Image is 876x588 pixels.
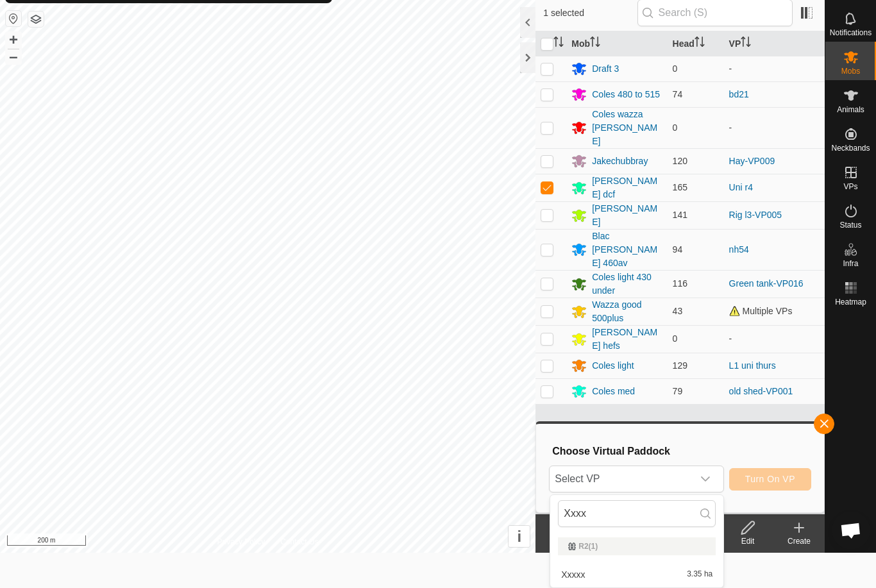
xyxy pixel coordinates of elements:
[843,183,857,190] span: VPs
[695,38,705,49] p-sorticon: Activate to sort
[592,359,634,373] div: Coles light
[673,210,687,220] span: 141
[550,532,723,587] ul: Option List
[550,562,723,587] li: Xxxxx
[729,182,753,192] a: Uni r4
[592,230,662,270] div: Blac [PERSON_NAME] 460av
[550,466,692,492] span: Select VP
[724,56,825,81] td: -
[217,536,265,548] a: Privacy Policy
[561,570,585,579] span: Xxxxx
[673,122,678,133] span: 0
[673,182,687,192] span: 165
[673,278,687,289] span: 116
[729,306,793,316] span: Multiple VPs
[558,500,716,527] input: Search
[553,38,564,49] p-sorticon: Activate to sort
[729,278,804,289] a: Green tank-VP016
[724,107,825,148] td: -
[729,244,749,255] a: nh54
[841,67,860,75] span: Mobs
[592,62,619,76] div: Draft 3
[6,32,21,47] button: +
[673,244,683,255] span: 94
[745,474,795,484] span: Turn On VP
[729,468,811,491] button: Turn On VP
[668,31,724,56] th: Head
[729,210,782,220] a: Rig l3-VP005
[592,174,662,201] div: [PERSON_NAME] dcf
[592,88,660,101] div: Coles 480 to 515
[673,63,678,74] span: 0
[28,12,44,27] button: Map Layers
[543,6,637,20] span: 1 selected
[6,11,21,26] button: Reset Map
[673,89,683,99] span: 74
[830,29,872,37] span: Notifications
[741,38,751,49] p-sorticon: Activate to sort
[673,156,687,166] span: 120
[773,535,825,547] div: Create
[592,326,662,353] div: [PERSON_NAME] hefs
[673,333,678,344] span: 0
[722,535,773,547] div: Edit
[673,306,683,316] span: 43
[673,360,687,371] span: 129
[590,38,600,49] p-sorticon: Activate to sort
[835,298,866,306] span: Heatmap
[592,202,662,229] div: [PERSON_NAME]
[592,298,662,325] div: Wazza good 500plus
[729,156,775,166] a: Hay-VP009
[729,386,793,396] a: old shed-VP001
[517,528,521,545] span: i
[568,542,705,550] div: R2(1)
[825,514,876,550] a: Help
[832,511,870,550] a: Open chat
[6,49,21,64] button: –
[831,144,870,152] span: Neckbands
[592,385,635,398] div: Coles med
[592,108,662,148] div: Coles wazza [PERSON_NAME]
[839,221,861,229] span: Status
[592,155,648,168] div: Jakechubbray
[673,386,683,396] span: 79
[566,31,667,56] th: Mob
[724,325,825,353] td: -
[729,89,749,99] a: bd21
[729,360,776,371] a: L1 uni thurs
[724,31,825,56] th: VP
[592,271,662,298] div: Coles light 430 under
[687,570,712,579] span: 3.35 ha
[843,260,858,267] span: Infra
[693,466,718,492] div: dropdown trigger
[552,445,811,457] h3: Choose Virtual Paddock
[837,106,864,113] span: Animals
[509,526,530,547] button: i
[280,536,318,548] a: Contact Us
